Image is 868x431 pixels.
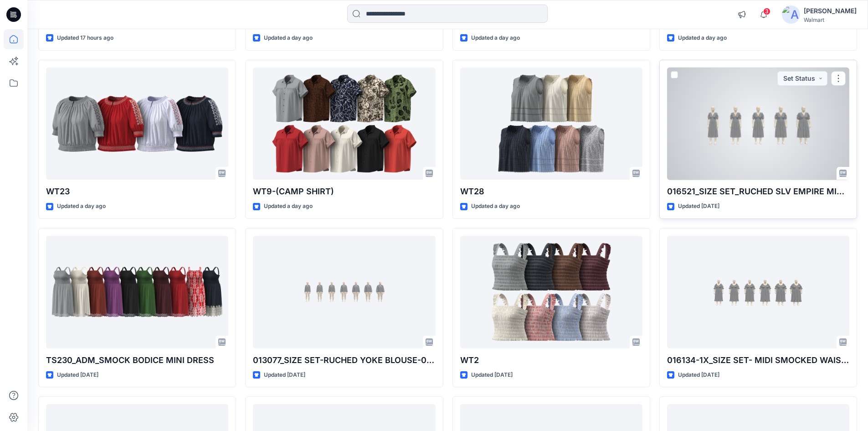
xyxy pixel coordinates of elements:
a: TS230_ADM_SMOCK BODICE MINI DRESS [46,236,228,348]
img: avatar [782,5,800,24]
p: WT9-(CAMP SHIRT) [253,185,435,198]
p: Updated [DATE] [678,202,719,211]
p: TS230_ADM_SMOCK BODICE MINI DRESS [46,354,228,367]
p: 016521_SIZE SET_RUCHED SLV EMPIRE MIDI DRESS ([DATE]) [667,185,849,198]
a: WT9-(CAMP SHIRT) [253,68,435,180]
p: 013077_SIZE SET-RUCHED YOKE BLOUSE-07-04-2025 [253,354,435,367]
div: Walmart [804,16,857,23]
p: WT23 [46,185,228,198]
a: WT28 [460,68,642,180]
p: WT2 [460,354,642,367]
p: WT28 [460,185,642,198]
p: Updated a day ago [678,33,727,43]
p: Updated a day ago [471,202,520,211]
p: Updated [DATE] [57,370,98,380]
p: Updated a day ago [471,33,520,43]
div: [PERSON_NAME] [804,5,857,16]
p: Updated 17 hours ago [57,33,113,43]
a: 016134-1X_SIZE SET- MIDI SMOCKED WAIST DRESS -(18-07-25) [667,236,849,348]
p: Updated a day ago [57,202,106,211]
p: Updated a day ago [264,33,313,43]
p: Updated [DATE] [264,370,305,380]
a: 016521_SIZE SET_RUCHED SLV EMPIRE MIDI DRESS (26-07-25) [667,68,849,180]
a: WT23 [46,68,228,180]
p: Updated a day ago [264,202,313,211]
a: WT2 [460,236,642,348]
a: 013077_SIZE SET-RUCHED YOKE BLOUSE-07-04-2025 [253,236,435,348]
p: Updated [DATE] [678,370,719,380]
span: 3 [763,8,770,15]
p: Updated [DATE] [471,370,513,380]
p: 016134-1X_SIZE SET- MIDI SMOCKED WAIST DRESS -([DATE]) [667,354,849,367]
